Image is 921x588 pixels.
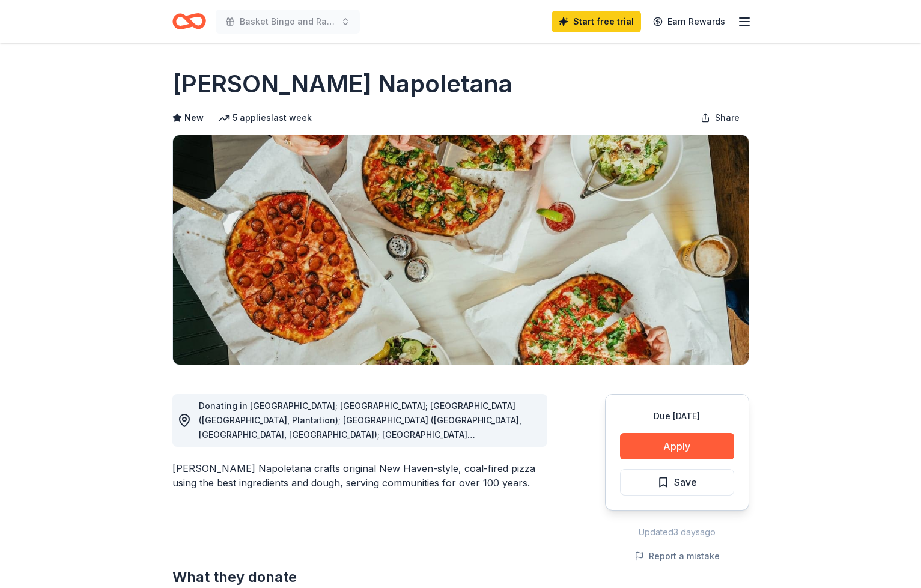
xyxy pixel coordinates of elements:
span: Share [715,111,740,125]
a: Start free trial [552,11,641,32]
a: Home [172,7,206,35]
div: Updated 3 days ago [605,525,749,539]
span: Basket Bingo and Raffle 2026 [240,14,336,29]
button: Basket Bingo and Raffle 2026 [216,10,360,34]
span: Save [674,474,697,490]
button: Save [620,469,734,496]
img: Image for Frank Pepe Pizzeria Napoletana [173,135,749,365]
button: Apply [620,433,734,459]
a: Earn Rewards [646,11,732,32]
span: Donating in [GEOGRAPHIC_DATA]; [GEOGRAPHIC_DATA]; [GEOGRAPHIC_DATA] ([GEOGRAPHIC_DATA], Plantatio... [199,401,521,483]
h2: What they donate [172,568,547,587]
h1: [PERSON_NAME] Napoletana [172,67,512,101]
span: New [184,111,204,125]
div: 5 applies last week [218,111,312,125]
button: Report a mistake [634,549,720,563]
button: Share [691,106,749,130]
div: [PERSON_NAME] Napoletana crafts original New Haven-style, coal-fired pizza using the best ingredi... [172,461,547,490]
div: Due [DATE] [620,409,734,423]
